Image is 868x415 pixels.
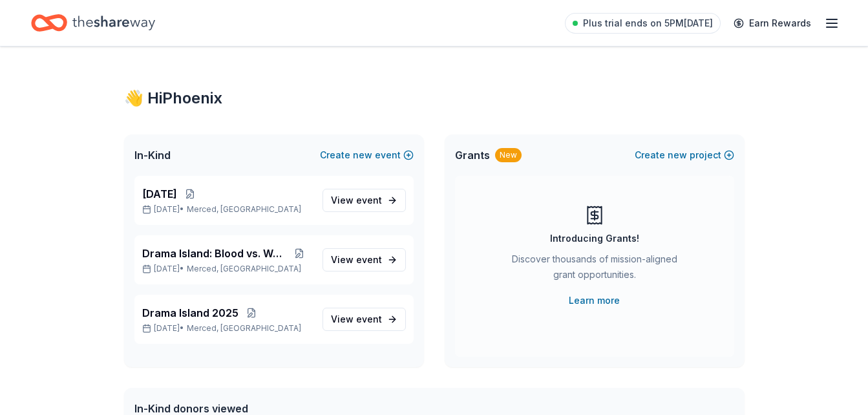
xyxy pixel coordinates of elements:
[331,312,382,327] span: View
[569,293,620,308] a: Learn more
[550,231,639,246] div: Introducing Grants!
[31,8,155,38] a: Home
[356,195,382,206] span: event
[331,252,382,268] span: View
[187,323,301,334] span: Merced, [GEOGRAPHIC_DATA]
[455,147,490,163] span: Grants
[495,148,522,162] div: New
[635,147,734,163] button: Createnewproject
[323,248,406,271] a: View event
[142,323,312,334] p: [DATE] •
[124,88,745,109] div: 👋 Hi Phoenix
[507,251,683,288] div: Discover thousands of mission-aligned grant opportunities.
[142,204,312,215] p: [DATE] •
[726,12,819,35] a: Earn Rewards
[142,264,312,274] p: [DATE] •
[356,314,382,325] span: event
[565,13,721,34] a: Plus trial ends on 5PM[DATE]
[323,189,406,212] a: View event
[187,204,301,215] span: Merced, [GEOGRAPHIC_DATA]
[187,264,301,274] span: Merced, [GEOGRAPHIC_DATA]
[323,308,406,331] a: View event
[583,16,713,31] span: Plus trial ends on 5PM[DATE]
[142,186,177,202] span: [DATE]
[134,147,171,163] span: In-Kind
[142,305,238,321] span: Drama Island 2025
[668,147,687,163] span: new
[331,193,382,208] span: View
[320,147,414,163] button: Createnewevent
[353,147,372,163] span: new
[356,254,382,265] span: event
[142,246,288,261] span: Drama Island: Blood vs. Water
